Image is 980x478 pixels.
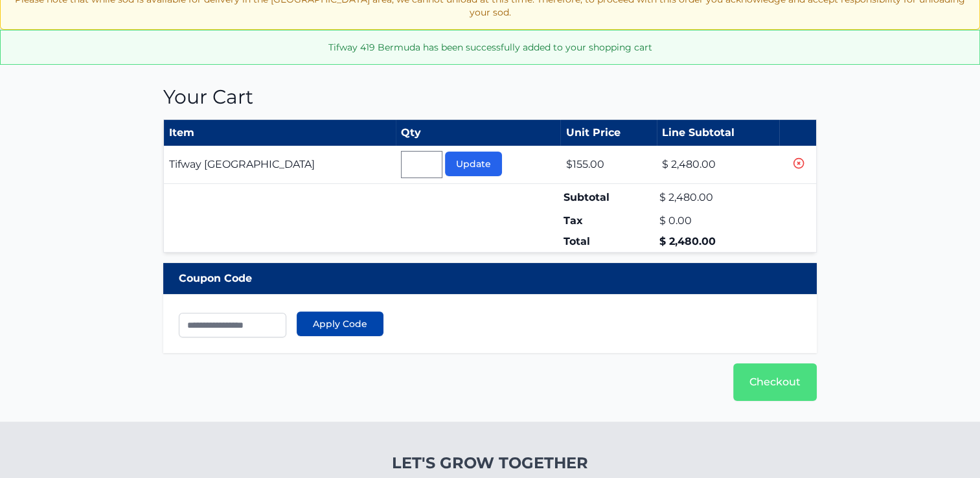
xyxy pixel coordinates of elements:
td: Tifway [GEOGRAPHIC_DATA] [164,146,396,184]
div: Coupon Code [163,263,817,294]
td: Total [560,231,656,253]
h4: Let's Grow Together [323,453,657,473]
a: Checkout [733,363,817,401]
td: $ 2,480.00 [657,184,780,211]
button: Update [445,152,502,176]
th: Qty [396,120,561,146]
th: Item [164,120,396,146]
td: $155.00 [560,146,656,184]
h1: Your Cart [163,85,817,109]
p: Tifway 419 Bermuda has been successfully added to your shopping cart [11,41,969,54]
td: $ 0.00 [657,211,780,231]
span: Apply Code [313,317,367,330]
td: $ 2,480.00 [657,146,780,184]
button: Apply Code [297,312,383,336]
td: $ 2,480.00 [657,231,780,253]
th: Line Subtotal [657,120,780,146]
td: Tax [560,211,656,231]
td: Subtotal [560,184,656,211]
th: Unit Price [560,120,656,146]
